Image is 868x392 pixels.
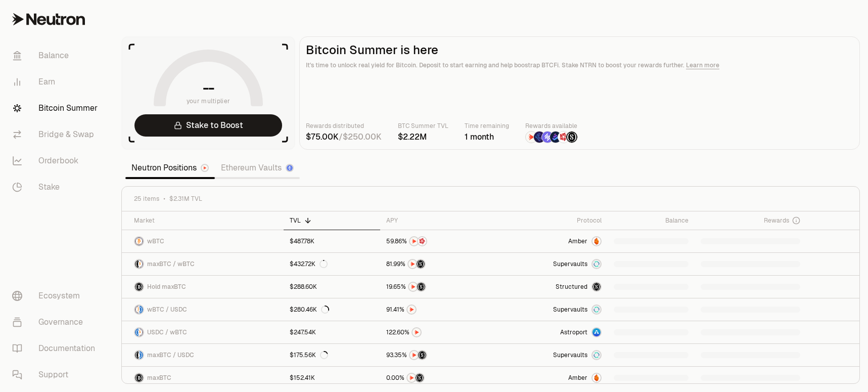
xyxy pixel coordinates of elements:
[764,216,789,225] span: Rewards
[135,374,143,382] img: maxBTC Logo
[4,309,109,335] a: Governance
[135,283,143,291] img: maxBTC Logo
[525,121,578,131] p: Rewards available
[380,253,494,275] a: NTRNStructured Points
[560,328,587,336] span: Astroport
[4,148,109,174] a: Orderbook
[386,327,488,337] button: NTRN
[122,367,284,389] a: maxBTC LogomaxBTC
[592,306,601,314] img: Supervaults
[409,283,417,291] img: NTRN
[494,230,608,252] a: AmberAmber
[135,328,139,336] img: USDC Logo
[407,374,416,382] img: NTRN
[592,260,601,268] img: Supervaults
[140,351,143,359] img: USDC Logo
[134,216,278,225] div: Market
[592,237,601,245] img: Amber
[494,253,608,275] a: SupervaultsSupervaults
[558,132,569,143] img: Mars Fragments
[290,351,328,359] div: $175.56K
[494,298,608,321] a: SupervaultsSupervaults
[413,328,421,336] img: NTRN
[380,344,494,366] a: NTRNStructured Points
[410,237,418,245] img: NTRN
[147,328,187,336] span: USDC / wBTC
[380,298,494,321] a: NTRN
[306,43,853,57] h2: Bitcoin Summer is here
[380,230,494,252] a: NTRNMars Fragments
[417,283,425,291] img: Structured Points
[125,158,215,178] a: Neutron Positions
[386,282,488,292] button: NTRNStructured Points
[500,216,602,225] div: Protocol
[203,80,214,96] h1: --
[410,351,418,359] img: NTRN
[380,276,494,298] a: NTRNStructured Points
[202,165,208,171] img: Neutron Logo
[407,306,416,314] img: NTRN
[284,344,380,366] a: $175.56K
[122,298,284,321] a: wBTC LogoUSDC LogowBTC / USDC
[135,306,139,314] img: wBTC Logo
[284,253,380,275] a: $432.72K
[592,283,601,291] img: maxBTC
[147,351,194,359] span: maxBTC / USDC
[550,132,561,143] img: Bedrock Diamonds
[215,158,300,178] a: Ethereum Vaults
[553,260,587,268] span: Supervaults
[542,132,553,143] img: Solv Points
[4,121,109,148] a: Bridge & Swap
[122,230,284,252] a: wBTC LogowBTC
[169,195,202,203] span: $2.31M TVL
[686,61,719,69] a: Learn more
[122,276,284,298] a: maxBTC LogoHold maxBTC
[290,260,328,268] div: $432.72K
[416,374,424,382] img: Structured Points
[122,253,284,275] a: maxBTC LogowBTC LogomaxBTC / wBTC
[553,306,587,314] span: Supervaults
[386,373,488,383] button: NTRNStructured Points
[566,132,577,143] img: Structured Points
[306,121,382,131] p: Rewards distributed
[386,236,488,246] button: NTRNMars Fragments
[398,121,448,131] p: BTC Summer TVL
[465,131,509,143] div: 1 month
[386,304,488,315] button: NTRN
[290,374,315,382] div: $152.41K
[526,132,537,143] img: NTRN
[290,328,316,336] div: $247.54K
[568,374,587,382] span: Amber
[386,216,488,225] div: APY
[284,367,380,389] a: $152.41K
[386,259,488,269] button: NTRNStructured Points
[134,114,282,137] a: Stake to Boost
[4,174,109,200] a: Stake
[494,321,608,343] a: Astroport
[135,351,139,359] img: maxBTC Logo
[306,60,853,70] p: It's time to unlock real yield for Bitcoin. Deposit to start earning and help boostrap BTCFi. Sta...
[4,95,109,121] a: Bitcoin Summer
[140,328,143,336] img: wBTC Logo
[556,283,587,291] span: Structured
[494,276,608,298] a: StructuredmaxBTC
[417,260,425,268] img: Structured Points
[147,306,187,314] span: wBTC / USDC
[187,96,231,106] span: your multiplier
[284,230,380,252] a: $487.78K
[290,216,374,225] div: TVL
[380,367,494,389] a: NTRNStructured Points
[4,283,109,309] a: Ecosystem
[568,237,587,245] span: Amber
[4,335,109,362] a: Documentation
[386,350,488,360] button: NTRNStructured Points
[494,367,608,389] a: AmberAmber
[290,283,317,291] div: $288.60K
[4,362,109,388] a: Support
[592,374,601,382] img: Amber
[122,344,284,366] a: maxBTC LogoUSDC LogomaxBTC / USDC
[306,131,382,143] div: /
[4,42,109,69] a: Balance
[494,344,608,366] a: SupervaultsSupervaults
[290,306,329,314] div: $280.46K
